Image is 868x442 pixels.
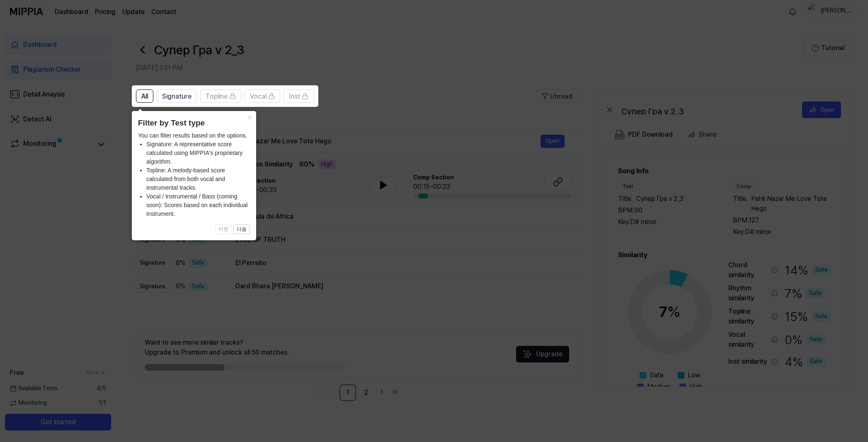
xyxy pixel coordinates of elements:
[289,92,300,101] span: Inst
[146,166,250,192] li: Topline: A melody-based score calculated from both vocal and instrumental tracks.
[136,89,153,103] button: All
[146,192,250,218] li: Vocal / Instrumental / Bass (coming soon): Scores based on each individual instrument.
[233,225,250,234] button: 다음
[138,131,250,218] div: You can filter results based on the options.
[138,117,250,129] header: Filter by Test type
[206,92,228,101] span: Topline
[243,111,256,123] button: Close
[157,89,197,103] button: Signature
[284,89,314,103] button: Inst
[146,140,250,166] li: Signature: A representative score calculated using MIPPIA's proprietary algorithm.
[200,89,241,103] button: Topline
[141,92,148,101] span: All
[250,92,267,101] span: Vocal
[245,89,280,103] button: Vocal
[162,92,192,101] span: Signature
